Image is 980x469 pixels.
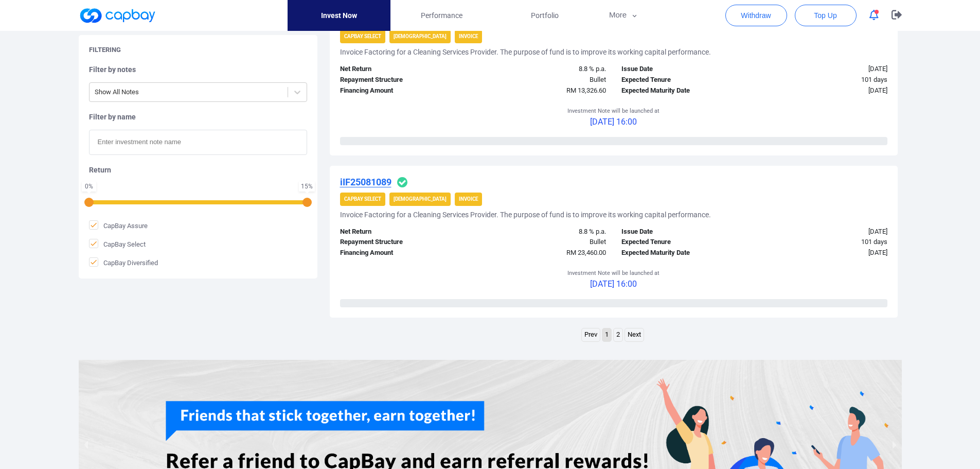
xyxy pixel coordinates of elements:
[567,107,660,116] p: Investment Note will be launched at
[332,248,473,258] div: Financing Amount
[459,33,478,39] strong: Invoice
[473,227,614,237] div: 8.8 % p.a.
[754,64,895,75] div: [DATE]
[340,177,391,187] u: iIF25081089
[89,65,307,74] h5: Filter by notes
[567,269,660,278] p: Investment Note will be launched at
[814,10,836,21] span: Top Up
[332,237,473,248] div: Repayment Structure
[754,237,895,248] div: 101 days
[84,183,94,189] div: 0 %
[531,10,559,21] span: Portfolio
[421,10,462,21] span: Performance
[754,248,895,258] div: [DATE]
[340,210,711,219] h5: Invoice Factoring for a Cleaning Services Provider. The purpose of fund is to improve its working...
[614,75,755,85] div: Expected Tenure
[332,227,473,237] div: Net Return
[614,64,755,75] div: Issue Date
[567,115,660,129] p: [DATE] 16:00
[795,5,857,26] button: Top Up
[344,196,381,202] strong: CapBay Select
[394,33,447,39] strong: [DEMOGRAPHIC_DATA]
[614,248,755,258] div: Expected Maturity Date
[89,165,307,175] h5: Return
[582,328,600,341] a: Previous page
[566,86,606,94] span: RM 13,326.60
[89,130,307,155] input: Enter investment note name
[332,64,473,75] div: Net Return
[301,183,313,189] div: 15 %
[340,47,711,57] h5: Invoice Factoring for a Cleaning Services Provider. The purpose of fund is to improve its working...
[459,196,478,202] strong: Invoice
[754,75,895,85] div: 101 days
[332,85,473,96] div: Financing Amount
[89,239,146,249] span: CapBay Select
[89,112,307,121] h5: Filter by name
[473,75,614,85] div: Bullet
[614,237,755,248] div: Expected Tenure
[566,249,606,256] span: RM 23,460.00
[89,45,121,55] h5: Filtering
[614,85,755,96] div: Expected Maturity Date
[614,227,755,237] div: Issue Date
[473,237,614,248] div: Bullet
[344,33,381,39] strong: CapBay Select
[567,277,660,291] p: [DATE] 16:00
[89,257,158,268] span: CapBay Diversified
[89,220,148,231] span: CapBay Assure
[614,328,622,341] a: Page 2
[473,64,614,75] div: 8.8 % p.a.
[602,328,611,341] a: Page 1 is your current page
[725,5,787,26] button: Withdraw
[625,328,644,341] a: Next page
[332,75,473,85] div: Repayment Structure
[754,85,895,96] div: [DATE]
[754,227,895,237] div: [DATE]
[394,196,447,202] strong: [DEMOGRAPHIC_DATA]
